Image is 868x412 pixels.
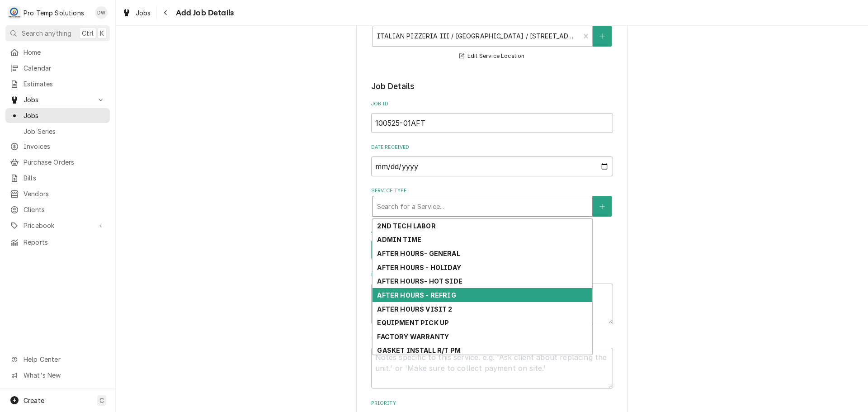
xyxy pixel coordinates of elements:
label: Priority [371,400,613,407]
a: Jobs [118,5,155,20]
strong: FACTORY WARRANTY [377,333,449,341]
span: Jobs [24,95,92,104]
strong: AFTER HOURS - HOLIDAY [377,264,461,271]
div: Pro Temp Solutions's Avatar [8,6,21,19]
svg: Create New Location [599,33,605,39]
span: Vendors [24,189,105,199]
div: DW [95,6,108,19]
span: Home [24,47,105,57]
strong: AFTER HOURS- GENERAL [377,250,460,257]
label: Job Type [371,228,613,235]
legend: Job Details [371,81,613,92]
span: Invoices [24,142,105,151]
span: Jobs [136,8,151,18]
label: Date Received [371,144,613,151]
div: P [8,6,21,19]
input: yyyy-mm-dd [371,156,613,176]
a: Go to What's New [5,368,110,383]
a: Clients [5,202,110,217]
a: Go to Jobs [5,92,110,107]
label: Technician Instructions [371,336,613,343]
div: Service Location [371,17,613,62]
span: Help Center [24,355,104,364]
a: Reports [5,235,110,250]
div: Reason For Call [371,271,613,324]
strong: AFTER HOURS- HOT SIDE [377,277,462,285]
strong: GASKET INSTALL R/T PM [377,346,460,354]
button: Navigate back [159,5,173,20]
span: What's New [24,370,104,380]
span: Estimates [24,79,105,89]
button: Edit Service Location [458,51,526,62]
strong: 2ND TECH LABOR [377,222,435,230]
div: Job ID [371,100,613,133]
strong: AFTER HOURS - REFRIG [377,291,456,299]
button: Search anythingCtrlK [5,25,110,41]
span: Calendar [24,63,105,73]
a: Bills [5,170,110,185]
a: Go to Help Center [5,352,110,367]
span: Pricebook [24,221,92,230]
svg: Create New Service [599,204,605,210]
a: Go to Pricebook [5,218,110,233]
a: Jobs [5,108,110,123]
span: Search anything [22,28,71,38]
span: Job Series [24,127,105,136]
strong: AFTER HOURS VISIT 2 [377,305,452,313]
strong: EQUIPMENT PICK UP [377,319,449,327]
button: Create New Location [593,26,612,47]
span: Create [24,397,44,404]
label: Reason For Call [371,271,613,279]
span: Reports [24,237,105,247]
span: Add Job Details [173,7,234,19]
div: Technician Instructions [371,336,613,388]
span: Purchase Orders [24,157,105,167]
a: Job Series [5,124,110,139]
a: Invoices [5,139,110,154]
a: Home [5,45,110,60]
span: Ctrl [82,28,94,38]
div: Date Received [371,144,613,176]
div: Job Type [371,228,613,260]
span: Jobs [24,111,105,120]
a: Calendar [5,61,110,76]
div: Pro Temp Solutions [24,8,84,18]
strong: ADMIN TIME [377,236,421,243]
a: Vendors [5,186,110,201]
a: Estimates [5,76,110,91]
div: Service Type [371,187,613,217]
span: K [100,28,104,38]
label: Service Type [371,187,613,194]
label: Job ID [371,100,613,108]
button: Create New Service [593,196,612,217]
span: Bills [24,173,105,183]
span: Clients [24,205,105,214]
a: Purchase Orders [5,155,110,170]
div: Dana Williams's Avatar [95,6,108,19]
span: C [99,396,104,405]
